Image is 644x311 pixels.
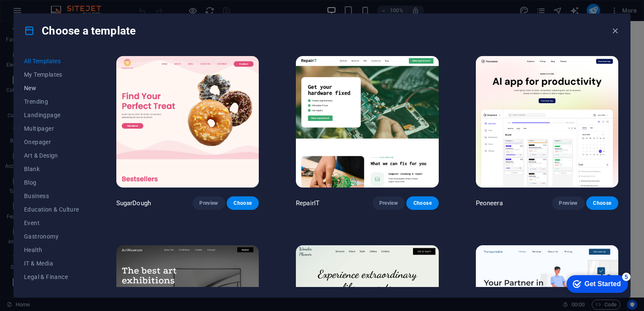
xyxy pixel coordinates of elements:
[233,200,252,206] span: Choose
[24,58,79,64] span: All Templates
[24,270,79,284] button: Legal & Finance
[24,68,79,81] button: My Templates
[24,166,79,172] span: Blank
[24,108,79,122] button: Landingpage
[296,199,319,207] p: RepairIT
[193,196,225,210] button: Preview
[24,284,79,297] button: Non-Profit
[552,196,584,210] button: Preview
[24,206,79,213] span: Education & Culture
[24,247,79,253] span: Health
[227,196,259,210] button: Choose
[62,2,71,10] div: 5
[24,189,79,203] button: Business
[24,152,79,159] span: Art & Design
[24,230,79,243] button: Gastronomy
[296,56,438,188] img: RepairIT
[373,196,405,210] button: Preview
[24,203,79,216] button: Education & Culture
[24,81,79,95] button: New
[116,56,259,188] img: SugarDough
[24,220,79,226] span: Event
[24,233,79,240] span: Gastronomy
[24,125,79,132] span: Multipager
[24,193,79,199] span: Business
[7,4,68,22] div: Get Started 5 items remaining, 0% complete
[24,85,79,91] span: New
[24,122,79,135] button: Multipager
[24,54,79,68] button: All Templates
[24,260,79,267] span: IT & Media
[559,200,577,206] span: Preview
[24,139,79,145] span: Onepager
[24,149,79,162] button: Art & Design
[24,95,79,108] button: Trending
[25,9,61,17] div: Get Started
[24,112,79,118] span: Landingpage
[24,216,79,230] button: Event
[24,243,79,257] button: Health
[199,200,218,206] span: Preview
[24,135,79,149] button: Onepager
[406,196,438,210] button: Choose
[24,24,136,38] h4: Choose a template
[24,273,79,280] span: Legal & Finance
[24,176,79,189] button: Blog
[24,162,79,176] button: Blank
[379,200,398,206] span: Preview
[24,179,79,186] span: Blog
[24,257,79,270] button: IT & Media
[24,98,79,105] span: Trending
[586,196,618,210] button: Choose
[476,56,618,188] img: Peoneera
[476,199,503,207] p: Peoneera
[413,200,432,206] span: Choose
[593,200,612,206] span: Choose
[116,199,151,207] p: SugarDough
[24,71,79,78] span: My Templates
